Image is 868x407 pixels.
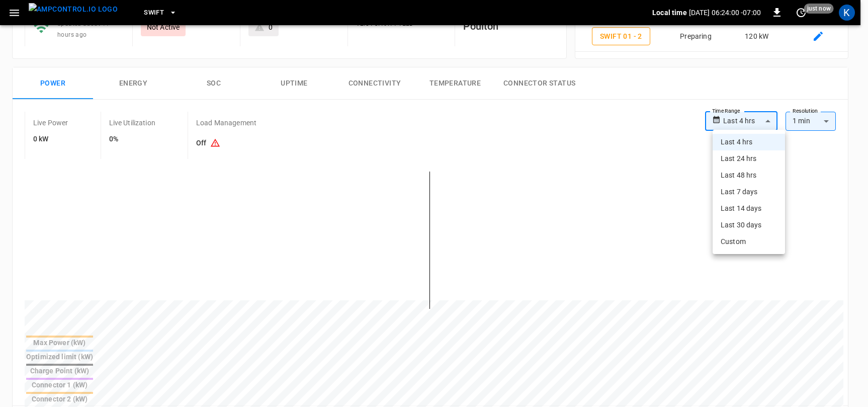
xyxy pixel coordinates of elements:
[713,134,785,150] li: Last 4 hrs
[713,217,785,233] li: Last 30 days
[713,150,785,167] li: Last 24 hrs
[713,200,785,217] li: Last 14 days
[713,233,785,250] li: Custom
[713,167,785,184] li: Last 48 hrs
[713,184,785,200] li: Last 7 days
